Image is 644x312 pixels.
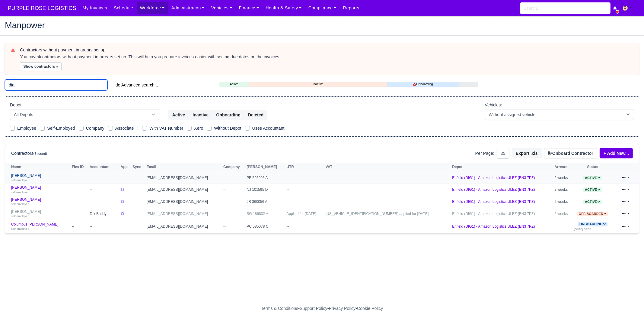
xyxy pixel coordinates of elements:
[451,163,553,172] th: Depot
[285,220,324,233] td: --
[305,2,340,14] a: Compliance
[387,82,459,87] a: Onboarding
[244,110,267,120] button: Deleted
[145,220,222,233] td: [EMAIL_ADDRESS][DOMAIN_NAME]
[107,80,162,90] button: Hide Advanced search...
[285,196,324,208] td: --
[340,2,363,14] a: Reports
[149,125,183,132] label: With VAT Number
[168,2,208,14] a: Administration
[452,176,535,180] a: Enfield (DIG1) - Amazon Logistics ULEZ (EN3 7PZ)
[553,196,572,208] td: 2 weeks
[145,172,222,184] td: [EMAIL_ADDRESS][DOMAIN_NAME]
[88,184,119,196] td: --
[194,125,203,132] label: Xero
[11,174,69,182] a: [PERSON_NAME] self-employed
[11,178,29,182] small: self-employed
[0,16,644,36] div: Manpower
[168,110,189,120] button: Active
[88,220,119,233] td: --
[88,208,119,220] td: Tax Buddy Ltd
[452,200,535,204] a: Enfield (DIG1) - Amazon Logistics ULEZ (EN3 7PZ)
[131,163,145,172] th: Sync
[553,184,572,196] td: 2 weeks
[285,172,324,184] td: --
[553,208,572,220] td: 2 weeks
[5,163,70,172] th: Name
[329,306,356,311] a: Privacy Policy
[214,125,241,132] label: Without Depot
[577,212,608,216] a: Off-boarded
[11,227,29,230] small: self-employed
[285,163,324,172] th: UTR
[17,125,36,132] label: Employee
[583,200,602,204] a: Active
[11,185,69,194] a: [PERSON_NAME] self-employed
[452,212,535,216] a: Enfield (DIG1) - Amazon Logistics ULEZ (EN3 7PZ)
[47,125,75,132] label: Self-Employed
[544,148,597,158] button: Onboard Contractor
[11,151,47,156] h6: Contractors
[20,54,633,60] div: You have contractors without payment in arrears set up. This will help you prepare invoices easie...
[324,208,451,220] td: [US_VEHICLE_IDENTIFICATION_NUMBER] applied for [DATE]
[70,172,88,184] td: --
[583,187,602,192] a: Active
[11,202,29,206] small: self-employed
[38,54,40,59] strong: 4
[79,2,110,14] a: My Invoices
[219,82,249,87] a: Active
[245,172,285,184] td: PE 595096 A
[249,82,387,87] a: Inactive
[119,163,131,172] th: App
[5,21,639,29] h2: Manpower
[70,196,88,208] td: --
[88,196,119,208] td: --
[223,224,226,229] span: --
[88,163,119,172] th: Accountant
[597,148,633,158] div: + Add New...
[150,305,494,312] div: - - -
[245,220,285,233] td: PC 585078 C
[145,196,222,208] td: [EMAIL_ADDRESS][DOMAIN_NAME]
[137,2,168,14] a: Workforce
[452,187,535,192] a: Enfield (DIG1) - Amazon Logistics ULEZ (EN3 7PZ)
[70,208,88,220] td: --
[110,2,136,14] a: Schedule
[223,200,226,204] span: --
[70,220,88,233] td: --
[11,222,69,231] a: Columbus [PERSON_NAME] self-employed
[20,62,62,71] button: Show contractors »
[245,208,285,220] td: SG 186832 A
[300,306,327,311] a: Support Policy
[5,2,79,14] span: PURPLE ROSE LOGISTICS
[485,102,502,109] label: Vehicles:
[145,163,222,172] th: Email
[5,80,107,90] input: Search (by name, email, transporter id) ...
[222,163,245,172] th: Company
[10,102,23,109] label: Depot:
[223,212,226,216] span: --
[600,148,633,158] a: + Add New...
[262,2,305,14] a: Health & Safety
[475,150,494,157] label: Per Page:
[357,306,383,311] a: Cookie Policy
[512,148,542,158] button: Export .xls
[261,306,298,311] a: Terms & Conditions
[572,163,613,172] th: Status
[245,184,285,196] td: NJ 101595 D
[137,126,139,131] span: |
[11,197,69,206] a: [PERSON_NAME] self-employed
[245,196,285,208] td: JR 360056 A
[145,184,222,196] td: [EMAIL_ADDRESS][DOMAIN_NAME]
[208,2,236,14] a: Vehicles
[70,184,88,196] td: --
[88,172,119,184] td: --
[86,125,104,132] label: Company
[578,222,607,226] a: Onboarding
[452,224,535,229] a: Enfield (DIG1) - Amazon Logistics ULEZ (EN3 7PZ)
[553,172,572,184] td: 2 weeks
[583,176,602,180] span: Active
